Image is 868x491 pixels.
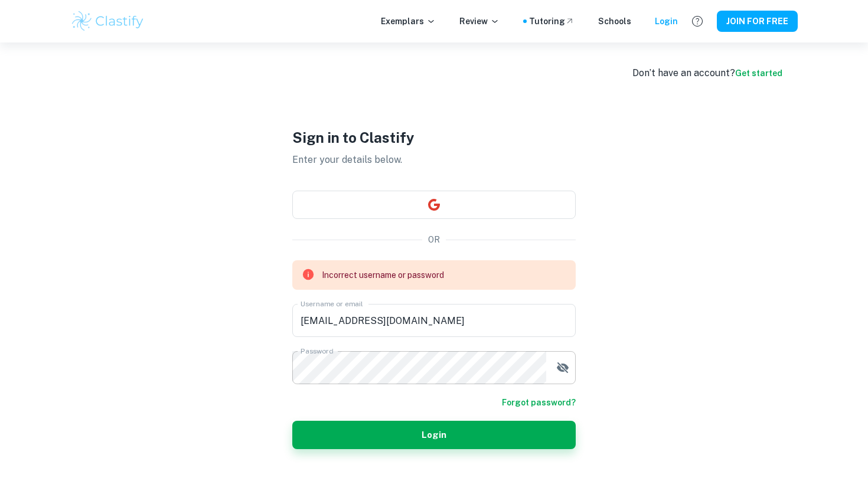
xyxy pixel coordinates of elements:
div: Incorrect username or password [322,264,444,286]
h1: Sign in to Clastify [292,127,576,148]
p: Enter your details below. [292,153,576,167]
button: Help and Feedback [687,11,707,31]
p: Review [459,15,500,28]
a: Forgot password? [502,396,576,409]
a: Login [655,15,678,28]
button: Login [292,421,576,449]
button: JOIN FOR FREE [717,11,798,32]
p: Exemplars [381,15,436,28]
p: OR [428,233,440,246]
a: Tutoring [529,15,575,28]
img: Clastify logo [70,9,145,33]
a: Schools [598,15,631,28]
label: Password [301,346,333,356]
label: Username or email [301,299,363,309]
a: Get started [735,68,782,78]
div: Don’t have an account? [632,66,782,80]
